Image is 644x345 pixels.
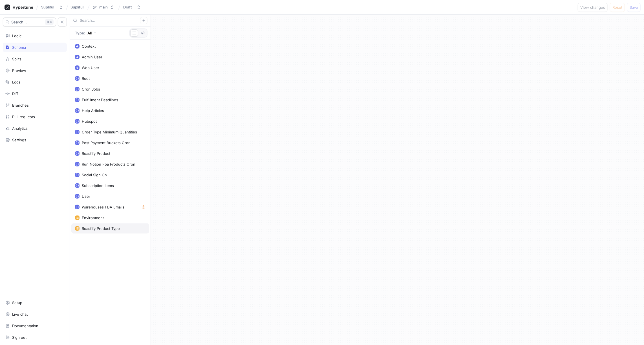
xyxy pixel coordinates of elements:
div: Documentation [12,324,38,328]
div: Web User [82,65,99,70]
div: Warehouses FBA Emails [82,205,124,209]
div: Draft [123,5,132,10]
div: Fulfillment Deadlines [82,98,118,102]
div: Preview [12,68,26,73]
div: Setup [12,300,22,305]
div: Cron Jobs [82,87,100,91]
div: Pull requests [12,115,35,119]
button: Draft [121,3,143,12]
div: Admin User [82,55,102,59]
input: Search... [80,18,140,23]
div: Context [82,44,96,49]
div: Order Type Minimum Quantities [82,130,137,134]
span: Reset [612,6,622,9]
div: Run Notion Fba Products Cron [82,162,135,166]
button: Reset [610,3,625,12]
div: Root [82,76,90,81]
div: Settings [12,138,26,142]
div: Environment [82,216,104,220]
div: Sign out [12,335,27,340]
div: Logs [12,80,21,84]
div: Splits [12,57,21,61]
span: Save [630,6,638,9]
div: Social Sign On [82,173,107,177]
p: Type: [75,31,85,35]
div: Roastify Product [82,151,110,156]
button: Supliful [39,3,65,12]
div: Help Articles [82,108,104,113]
div: Post Payment Buckets Cron [82,140,131,145]
div: Diff [12,91,18,96]
button: main [90,3,117,12]
span: Search... [11,20,27,24]
div: Schema [12,45,26,50]
div: Subscription Items [82,183,114,188]
button: Type: All [73,28,98,38]
button: Search...K [3,17,56,27]
div: main [99,5,108,10]
div: Analytics [12,126,28,131]
div: Live chat [12,312,28,317]
div: Hubspot [82,119,97,124]
div: All [87,31,92,35]
div: Logic [12,34,21,38]
div: User [82,194,90,199]
button: Save [627,3,641,12]
a: Documentation [3,321,67,331]
div: K [45,19,54,25]
span: Supliful [70,5,83,9]
div: Supliful [41,5,54,10]
div: Roastify Product Type [82,226,120,231]
span: View changes [580,6,605,9]
button: View changes [578,3,608,12]
div: Branches [12,103,29,107]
